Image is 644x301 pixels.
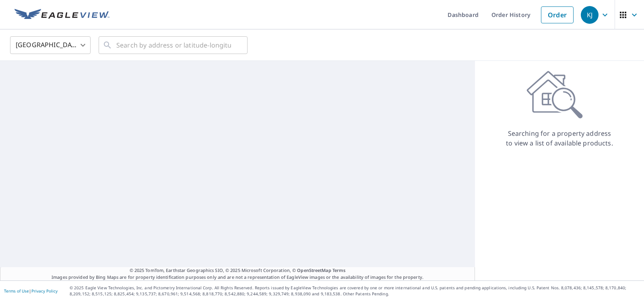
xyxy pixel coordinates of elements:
p: | [4,289,58,293]
a: Privacy Policy [31,288,58,294]
a: OpenStreetMap [297,267,331,273]
a: Terms of Use [4,288,29,294]
div: KJ [581,6,599,24]
img: EV Logo [14,9,109,21]
p: Searching for a property address to view a list of available products. [506,129,613,148]
span: © 2025 TomTom, Earthstar Geographics SIO, © 2025 Microsoft Corporation, © [130,267,346,274]
a: Order [541,6,574,23]
p: © 2025 Eagle View Technologies, Inc. and Pictometry International Corp. All Rights Reserved. Repo... [70,285,640,297]
div: [GEOGRAPHIC_DATA] [10,34,91,56]
input: Search by address or latitude-longitude [116,34,231,56]
a: Terms [332,267,346,273]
